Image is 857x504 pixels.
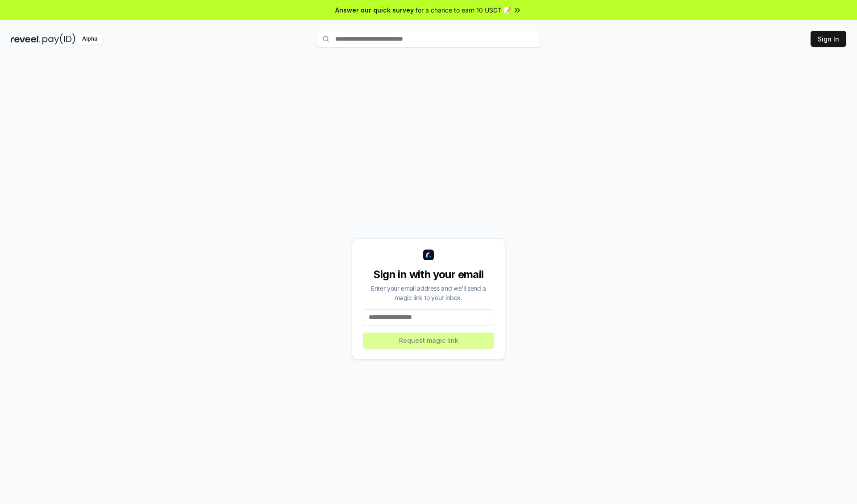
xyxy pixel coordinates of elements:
div: Alpha [77,33,102,45]
img: pay_id [42,33,75,45]
div: Sign in with your email [363,267,494,282]
button: Sign In [811,31,846,47]
div: Enter your email address and we’ll send a magic link to your inbox. [363,283,494,302]
img: logo_small [423,250,434,260]
span: for a chance to earn 10 USDT 📝 [416,5,511,15]
span: Answer our quick survey [335,5,414,15]
img: reveel_dark [11,33,41,45]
